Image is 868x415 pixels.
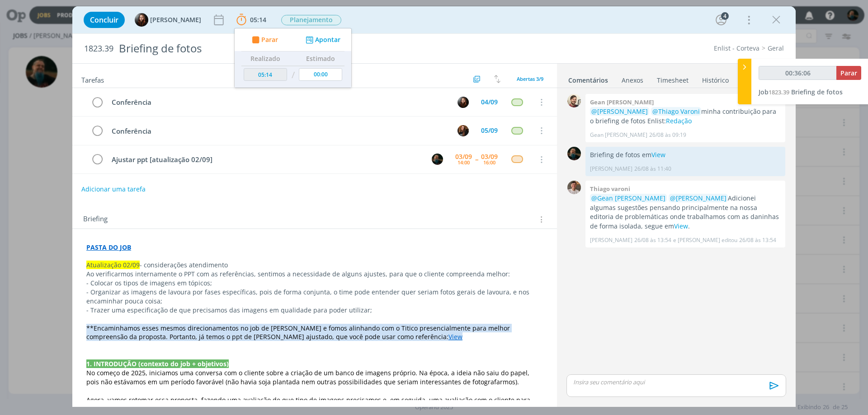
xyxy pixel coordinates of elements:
[86,306,543,315] p: - Trazer uma especificação de que precisamos das imagens em qualidade para poder utilizar;
[432,154,443,165] img: M
[481,154,498,160] div: 03/09
[90,16,118,23] span: Concluir
[567,94,581,107] img: G
[86,324,512,341] span: **Encaminhamos esses mesmos direcionamentos no job de [PERSON_NAME] e fomos alinhando com o Titic...
[458,125,469,136] img: T
[721,12,729,20] div: 4
[86,396,532,413] span: Agora, vamos retomar essa proposta, fazendo uma avaliação de que tipo de imagens precisamos e, em...
[759,88,843,96] a: Job1823.39Briefing de fotos
[456,95,470,109] button: E
[517,75,543,82] span: Abertas 3/9
[448,332,462,341] a: View
[590,98,654,106] b: Gean [PERSON_NAME]
[234,28,352,88] ul: 05:14
[622,76,643,85] div: Anexos
[651,150,665,159] a: View
[590,131,647,139] p: Gean [PERSON_NAME]
[84,44,113,54] span: 1823.39
[475,156,478,163] span: --
[656,72,689,85] a: Timesheet
[590,107,781,126] p: minha contribuição para o briefing de fotos Enlist:
[297,51,344,66] th: Estimado
[81,181,146,197] button: Adicionar uma tarefa
[458,160,470,165] div: 14:00
[86,270,543,279] p: Ao verificarmos internamente o PPT com as referências, sentimos a necessidade de alguns ajustes, ...
[567,181,581,194] img: T
[591,107,648,116] span: @[PERSON_NAME]
[481,99,498,105] div: 04/09
[241,51,289,66] th: Realizado
[86,288,543,306] p: - Organizar as imagens de lavoura por fases específicas, pois de forma conjunta, o time pode ente...
[234,13,269,27] button: 05:14
[150,17,201,23] span: [PERSON_NAME]
[86,359,229,368] strong: 1. INTRODUÇÃO (contexto do job + objetivos)
[494,75,500,83] img: arrow-down-up.svg
[714,13,728,27] button: 4
[567,147,581,160] img: M
[634,165,671,173] span: 26/08 às 11:40
[250,15,266,24] span: 05:14
[86,243,131,252] a: PASTA DO JOB
[481,127,498,134] div: 05/09
[769,88,789,96] span: 1823.39
[455,154,472,160] div: 03/09
[86,261,140,269] span: Atualização 02/09
[108,154,423,165] div: Ajustar ppt [atualização 02/09]
[590,150,781,159] p: Briefing de fotos em
[86,368,531,386] span: No começo de 2025, iniciamos uma conversa com o cliente sobre a criação de um banco de imagens pr...
[590,194,781,231] p: Adicionei algumas sugestões pensando principalmente na nossa editoria de problemáticas onde traba...
[72,6,796,407] div: dialog
[836,66,861,80] button: Parar
[303,35,341,45] button: Apontar
[591,194,665,202] span: @Gean [PERSON_NAME]
[649,131,686,139] span: 26/08 às 09:19
[483,160,495,165] div: 16:00
[714,44,759,52] a: Enlist - Corteva
[666,117,692,125] a: Redação
[673,236,737,244] span: e [PERSON_NAME] editou
[289,66,297,84] td: /
[86,279,543,288] p: - Colocar os tipos de imagens em tópicos;
[83,214,108,225] span: Briefing
[108,97,449,108] div: Conferência
[84,12,125,28] button: Concluir
[456,124,470,137] button: T
[590,165,632,173] p: [PERSON_NAME]
[249,35,278,45] button: Parar
[458,97,469,108] img: E
[634,236,671,244] span: 26/08 às 13:54
[261,37,278,43] span: Parar
[430,153,444,166] button: M
[135,13,201,27] button: E[PERSON_NAME]
[739,236,776,244] span: 26/08 às 13:54
[115,37,489,60] div: Briefing de fotos
[670,194,726,202] span: @[PERSON_NAME]
[590,236,632,244] p: [PERSON_NAME]
[791,88,843,96] span: Briefing de fotos
[281,15,341,25] span: Planejamento
[135,13,148,27] img: E
[840,69,857,77] span: Parar
[768,44,784,52] a: Geral
[281,14,342,26] button: Planejamento
[568,72,609,85] a: Comentários
[81,74,104,84] span: Tarefas
[590,185,630,193] b: Thiago varoni
[674,222,688,230] a: View
[108,126,449,137] div: Conferência
[652,107,700,116] span: @Thiago Varoni
[86,261,543,270] p: - considerações atendimento
[702,72,729,85] a: Histórico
